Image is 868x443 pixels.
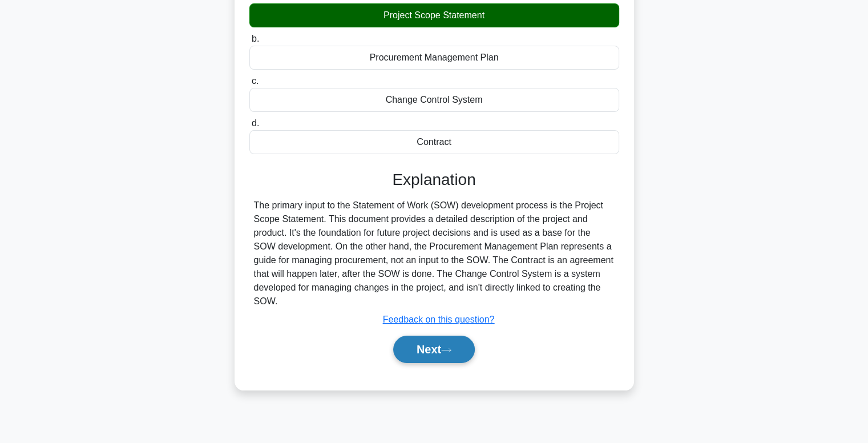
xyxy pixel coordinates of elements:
[249,88,619,112] div: Change Control System
[252,34,259,43] span: b.
[383,315,495,324] a: Feedback on this question?
[256,170,612,190] h3: Explanation
[249,3,619,27] div: Project Scope Statement
[252,76,259,86] span: c.
[254,199,615,308] div: The primary input to the Statement of Work (SOW) development process is the Project Scope Stateme...
[393,336,475,363] button: Next
[249,46,619,70] div: Procurement Management Plan
[252,118,259,128] span: d.
[249,130,619,154] div: Contract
